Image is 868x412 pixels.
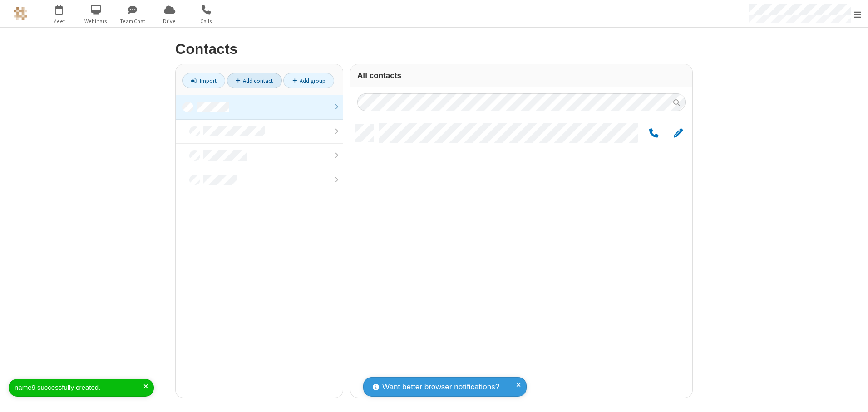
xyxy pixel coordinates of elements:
a: Add contact [227,73,282,88]
span: Webinars [79,17,113,25]
span: Want better browser notifications? [382,381,499,393]
button: Call by phone [645,128,662,139]
div: grid [350,118,692,398]
span: Drive [153,17,187,25]
h2: Contacts [175,41,693,57]
a: Add group [283,73,334,88]
span: Meet [42,17,76,25]
a: Import [182,73,225,88]
span: Team Chat [116,17,150,25]
button: Edit [669,128,687,139]
h3: All contacts [357,71,686,80]
img: QA Selenium DO NOT DELETE OR CHANGE [14,7,27,20]
span: Calls [189,17,223,25]
div: name9 successfully created. [15,383,143,393]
